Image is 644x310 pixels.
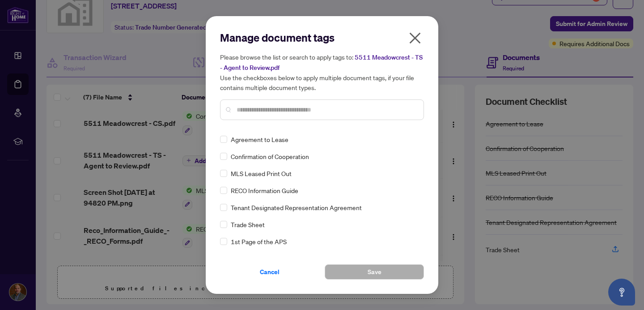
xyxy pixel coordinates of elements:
button: Open asap [608,279,635,306]
h5: Please browse the list or search to apply tags to: Use the checkboxes below to apply multiple doc... [220,52,424,92]
span: 1st Page of the APS [231,237,287,246]
span: Trade Sheet [231,220,265,229]
span: MLS Leased Print Out [231,168,292,178]
span: Tenant Designated Representation Agreement [231,202,362,212]
button: Save [325,264,424,280]
span: Cancel [260,265,280,279]
span: RECO Information Guide [231,185,298,195]
button: Cancel [220,264,319,280]
span: Confirmation of Cooperation [231,151,309,161]
span: Agreement to Lease [231,134,288,144]
span: close [408,31,422,45]
h2: Manage document tags [220,30,424,45]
